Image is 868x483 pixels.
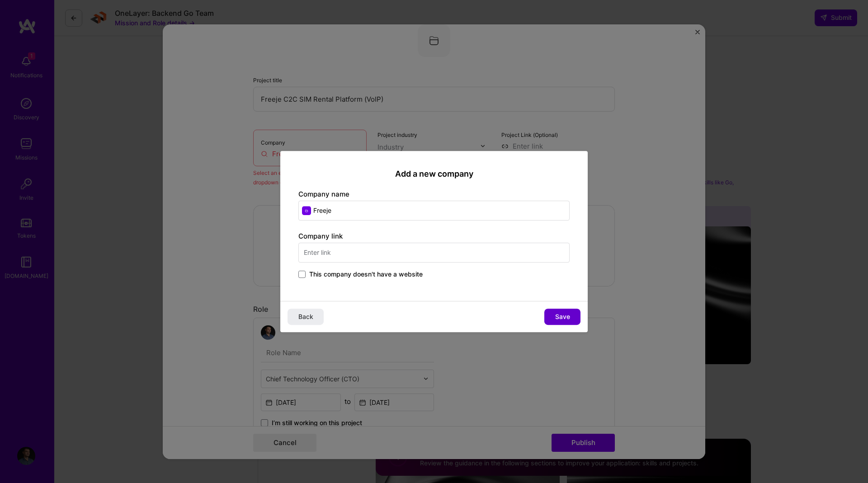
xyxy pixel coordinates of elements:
span: Back [298,312,313,321]
h2: Add a new company [298,169,570,179]
button: Save [544,309,580,325]
label: Company link [298,232,343,240]
input: Enter name [298,201,570,220]
span: Save [555,312,570,321]
input: Enter link [298,243,570,263]
label: Company name [298,190,349,198]
button: Back [288,309,324,325]
span: This company doesn't have a website [309,270,423,279]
